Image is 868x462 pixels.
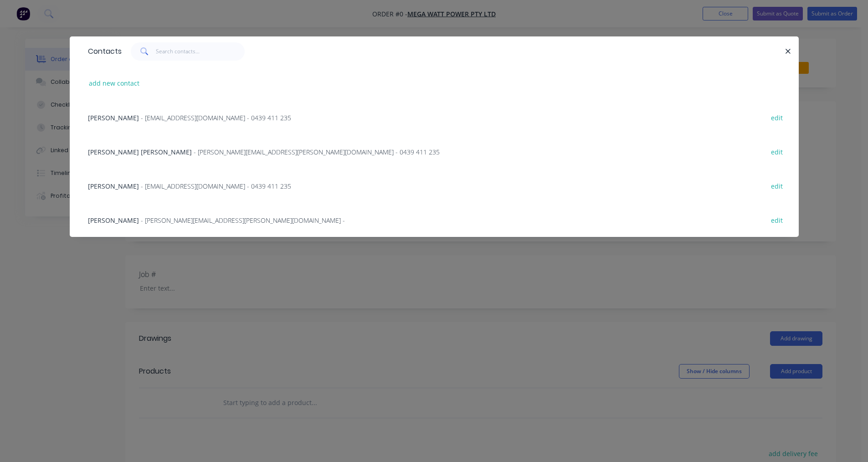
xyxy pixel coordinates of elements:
[83,37,122,66] div: Contacts
[141,182,291,190] span: - [EMAIL_ADDRESS][DOMAIN_NAME] - 0439 411 235
[766,214,788,226] button: edit
[194,148,440,156] span: - [PERSON_NAME][EMAIL_ADDRESS][PERSON_NAME][DOMAIN_NAME] - 0439 411 235
[88,216,139,225] span: [PERSON_NAME]
[84,77,144,89] button: add new contact
[141,216,345,225] span: - [PERSON_NAME][EMAIL_ADDRESS][PERSON_NAME][DOMAIN_NAME] -
[766,111,788,123] button: edit
[766,180,788,192] button: edit
[88,113,139,122] span: [PERSON_NAME]
[88,148,192,156] span: [PERSON_NAME] [PERSON_NAME]
[766,145,788,158] button: edit
[88,182,139,190] span: [PERSON_NAME]
[141,113,291,122] span: - [EMAIL_ADDRESS][DOMAIN_NAME] - 0439 411 235
[156,42,245,61] input: Search contacts...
